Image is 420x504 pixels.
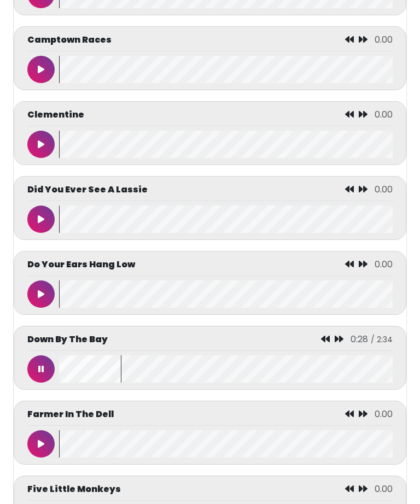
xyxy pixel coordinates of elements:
p: Farmer In The Dell [27,408,114,421]
p: Do Your Ears Hang Low [27,258,135,271]
p: Clementine [27,108,84,121]
span: 0.00 [375,258,393,271]
span: 0.00 [375,33,393,46]
p: Five Little Monkeys [27,483,121,496]
p: Camptown Races [27,33,112,46]
p: Down By The Bay [27,333,108,346]
span: 0:28 [351,333,368,345]
span: 0.00 [375,108,393,121]
span: 0.00 [375,408,393,420]
span: 0.00 [375,183,393,196]
span: 0.00 [375,483,393,495]
span: / 2:34 [371,334,393,345]
p: Did You Ever See A Lassie [27,183,148,196]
